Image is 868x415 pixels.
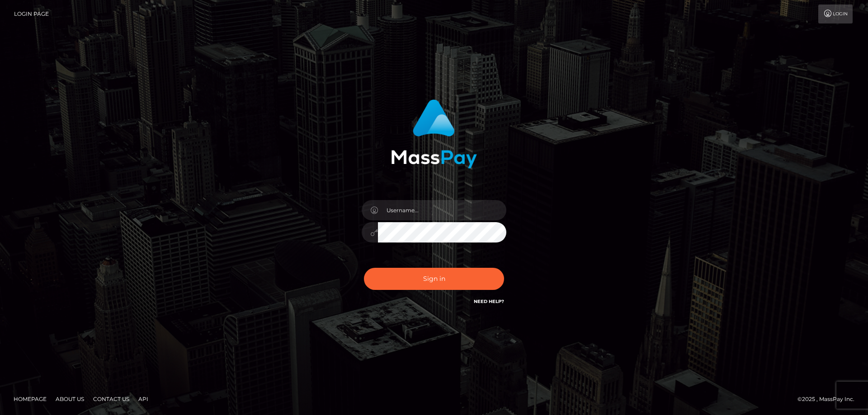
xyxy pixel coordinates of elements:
a: Need Help? [474,298,504,304]
button: Sign in [364,268,504,290]
a: Login Page [14,5,49,23]
a: Contact Us [90,392,133,406]
a: Homepage [10,392,50,406]
input: Username... [378,200,506,220]
a: API [135,392,152,406]
img: MassPay Login [391,99,477,168]
a: About Us [52,392,88,406]
div: © 2025 , MassPay Inc. [797,394,861,404]
a: Login [818,5,853,23]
